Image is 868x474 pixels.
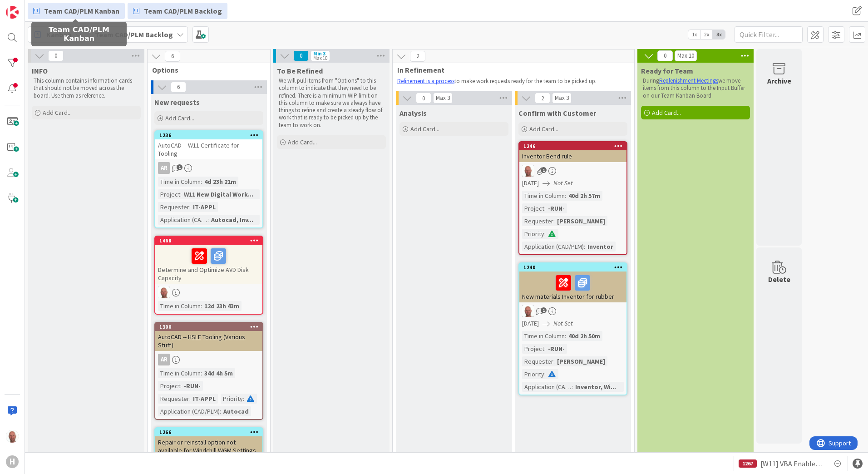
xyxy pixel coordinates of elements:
[158,354,170,365] div: AR
[202,368,235,378] div: 34d 4h 5m
[519,142,626,150] div: 1246
[397,77,454,85] a: Refinement is a process
[209,215,256,225] div: Autocad, Inv...
[519,305,626,317] div: RK
[522,331,565,341] div: Time in Column
[220,406,221,416] span: :
[35,25,123,43] h5: Team CAD/PLM Kanban
[397,65,623,74] span: In Refinement
[182,381,203,391] div: -RUN-
[155,131,262,159] div: 1236AutoCAD -- W11 Certificate for Tooling
[767,75,791,86] div: Archive
[760,458,825,469] span: [W11] VBA Enabler was installed automatically when installing Inventor User Settings
[519,142,626,162] div: 1246Inventor Bend rule
[688,30,700,39] span: 1x
[154,130,263,228] a: 1236AutoCAD -- W11 Certificate for ToolingARTime in Column:4d 23h 21mProject:W11 New Digital Work...
[191,394,218,404] div: IT-APPL
[523,264,626,271] div: 1240
[522,178,539,188] span: [DATE]
[522,242,584,252] div: Application (CAD/PLM)
[158,381,180,391] div: Project
[180,189,182,199] span: :
[243,394,244,404] span: :
[158,394,189,404] div: Requester
[158,189,180,199] div: Project
[201,368,202,378] span: :
[522,319,539,328] span: [DATE]
[529,125,558,133] span: Add Card...
[555,96,569,100] div: Max 3
[128,3,227,19] a: Team CAD/PLM Backlog
[177,164,182,170] span: 1
[519,263,626,272] div: 1240
[6,6,19,19] img: Visit kanbanzone.com
[519,165,626,177] div: RK
[584,242,585,252] span: :
[288,138,317,146] span: Add Card...
[553,216,555,226] span: :
[158,406,220,416] div: Application (CAD/PLM)
[158,368,201,378] div: Time in Column
[144,5,222,16] span: Team CAD/PLM Backlog
[154,236,263,315] a: 1468Determine and Optimize AVD Disk CapacityRKTime in Column:12d 23h 43m
[28,3,125,19] a: Team CAD/PLM Kanban
[221,406,251,416] div: Autocad
[207,215,209,225] span: :
[155,436,262,464] div: Repair or reinstall option not available for Windchill WGM Settings in the Company Portal.
[522,305,534,317] img: RK
[155,131,262,139] div: 1236
[522,216,553,226] div: Requester
[293,50,309,61] span: 0
[155,428,262,436] div: 1266
[522,165,534,177] img: RK
[189,394,191,404] span: :
[159,132,262,138] div: 1236
[519,272,626,302] div: New materials Inventor for rubber
[154,98,200,107] span: New requests
[410,51,425,62] span: 2
[555,216,607,226] div: [PERSON_NAME]
[518,262,627,395] a: 1240New materials Inventor for rubberRK[DATE]Not SetTime in Column:40d 2h 50mProject:-RUN-Request...
[735,26,803,43] input: Quick Filter...
[19,1,41,12] span: Support
[700,30,713,39] span: 2x
[565,331,566,341] span: :
[155,428,262,464] div: 1266Repair or reinstall option not available for Windchill WGM Settings in the Company Portal.
[191,202,218,212] div: IT-APPL
[436,96,450,100] div: Max 3
[171,82,186,93] span: 6
[553,179,573,187] i: Not Set
[416,93,431,104] span: 0
[221,394,243,404] div: Priority
[159,324,262,330] div: 1300
[553,319,573,327] i: Not Set
[399,109,427,118] span: Analysis
[410,125,439,133] span: Add Card...
[158,286,170,298] img: RK
[585,242,616,252] div: Inventor
[544,369,546,379] span: :
[535,93,550,104] span: 2
[519,263,626,302] div: 1240New materials Inventor for rubber
[158,162,170,174] div: AR
[201,177,202,187] span: :
[541,307,547,313] span: 1
[768,274,790,285] div: Delete
[165,114,194,122] span: Add Card...
[202,177,238,187] div: 4d 23h 21m
[155,245,262,284] div: Determine and Optimize AVD Disk Capacity
[544,229,546,239] span: :
[522,356,553,366] div: Requester
[155,162,262,174] div: AR
[677,54,694,58] div: Max 10
[180,381,182,391] span: :
[555,356,607,366] div: [PERSON_NAME]
[522,229,544,239] div: Priority
[522,191,565,201] div: Time in Column
[652,109,681,117] span: Add Card...
[657,50,673,61] span: 0
[32,66,48,75] span: INFO
[189,202,191,212] span: :
[279,77,384,129] p: We will pull items from "Options" to this column to indicate that they need to be refined. There ...
[544,344,546,354] span: :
